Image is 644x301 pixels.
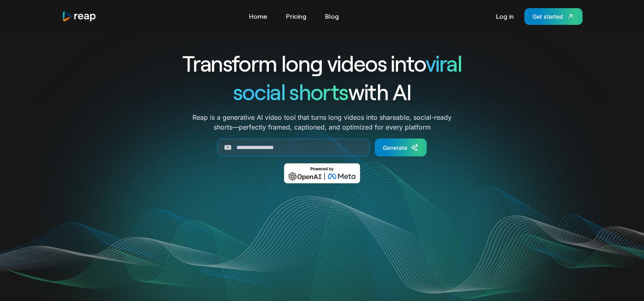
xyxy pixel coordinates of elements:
img: Powered by OpenAI & Meta [284,163,360,183]
span: viral [426,50,462,76]
h1: with AI [153,77,491,106]
div: Get started [533,12,563,21]
p: Reap is a generative AI video tool that turns long videos into shareable, social-ready shorts—per... [192,112,452,132]
img: reap logo [62,11,97,22]
h1: Transform long videos into [153,49,491,77]
a: Generate [375,138,427,156]
a: Get started [524,8,583,25]
a: Log in [492,10,518,23]
a: Blog [321,10,343,23]
form: Generate Form [153,138,491,156]
a: Home [245,10,271,23]
div: Generate [383,143,407,152]
a: home [62,11,97,22]
a: Pricing [282,10,310,23]
span: social shorts [233,78,348,105]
